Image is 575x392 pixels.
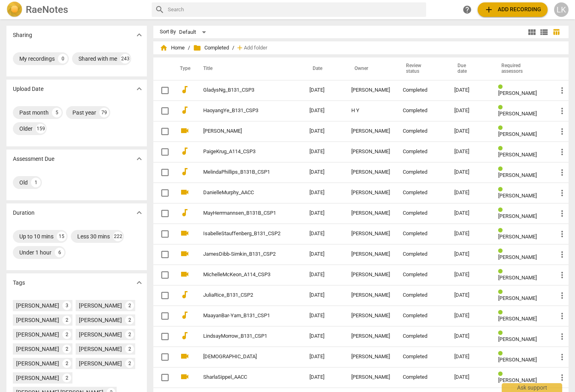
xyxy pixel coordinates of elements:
div: [PERSON_NAME] [351,292,390,298]
div: [PERSON_NAME] [351,210,390,216]
div: [PERSON_NAME] [351,313,390,319]
span: audiotrack [180,105,190,115]
div: [PERSON_NAME] [79,302,122,310]
span: [PERSON_NAME] [498,336,537,342]
span: more_vert [557,168,567,177]
div: [DATE] [454,190,485,196]
span: audiotrack [180,310,190,320]
div: Completed [403,87,441,93]
button: Upload [478,2,548,17]
div: [DATE] [454,272,485,278]
th: Title [194,57,303,80]
span: videocam [180,249,190,259]
div: [DATE] [454,149,485,155]
span: more_vert [557,352,567,362]
span: [PERSON_NAME] [498,193,537,199]
div: [PERSON_NAME] [351,354,390,360]
button: Show more [133,277,145,289]
div: [DATE] [454,251,485,257]
div: [PERSON_NAME] [16,345,59,353]
div: [PERSON_NAME] [16,374,59,382]
span: [PERSON_NAME] [498,213,537,219]
span: [PERSON_NAME] [498,254,537,260]
div: 5 [52,108,62,117]
th: Due date [448,57,492,80]
span: Review status: completed [498,228,506,234]
a: MaayanBar-Yam_B131_CSP1 [203,313,280,319]
p: Assessment Due [13,155,54,163]
span: view_module [527,27,537,37]
span: [PERSON_NAME] [498,152,537,158]
div: [PERSON_NAME] [351,169,390,175]
span: Review status: completed [498,146,506,152]
div: 2 [62,330,71,339]
div: Completed [403,272,441,278]
td: [DATE] [303,203,345,224]
span: add [484,5,494,14]
div: Less 30 mins [77,232,110,240]
a: IsabelleStauffenberg_B131_CSP2 [203,231,280,237]
div: Completed [403,374,441,380]
div: Completed [403,210,441,216]
a: MayHerrmannsen_B131B_CSP1 [203,210,280,216]
div: Older [19,125,33,133]
span: [PERSON_NAME] [498,234,537,240]
span: videocam [180,372,190,382]
span: [PERSON_NAME] [498,131,537,137]
span: Review status: completed [498,105,506,111]
span: [PERSON_NAME] [498,316,537,322]
span: more_vert [557,147,567,157]
a: MelindaPhillips_B131B_CSP1 [203,169,280,175]
span: [PERSON_NAME] [498,90,537,96]
td: [DATE] [303,326,345,347]
p: Sharing [13,31,32,39]
div: Completed [403,128,441,134]
div: 222 [113,232,123,241]
a: [PERSON_NAME] [203,128,280,134]
span: audiotrack [180,290,190,300]
p: Tags [13,279,25,287]
div: [PERSON_NAME] [79,316,122,324]
span: Review status: completed [498,187,506,193]
span: home [160,44,168,52]
p: Duration [13,209,35,217]
span: Add folder [244,45,267,51]
div: 2 [125,330,134,339]
span: more_vert [557,127,567,136]
td: [DATE] [303,265,345,285]
span: [PERSON_NAME] [498,111,537,117]
span: more_vert [557,250,567,259]
div: 243 [120,54,130,64]
td: [DATE] [303,306,345,326]
div: [PERSON_NAME] [351,231,390,237]
div: Completed [403,354,441,360]
th: Required assessors [492,57,551,80]
span: audiotrack [180,85,190,94]
span: Review status: completed [498,207,506,213]
div: 79 [99,108,109,117]
div: 2 [62,359,71,368]
a: [DEMOGRAPHIC_DATA] [203,354,280,360]
div: [DATE] [454,374,485,380]
button: Show more [133,29,145,41]
div: Completed [403,190,441,196]
td: [DATE] [303,162,345,183]
td: [DATE] [303,224,345,244]
div: 2 [125,345,134,353]
a: PaigeKrug_A114_CSP3 [203,149,280,155]
h2: RaeNotes [26,4,68,15]
span: view_list [539,27,549,37]
span: folder [193,44,201,52]
span: audiotrack [180,146,190,156]
span: expand_more [134,30,144,40]
span: more_vert [557,188,567,198]
div: [PERSON_NAME] [79,330,122,339]
a: GladysNg_B131_CSP3 [203,87,280,93]
td: [DATE] [303,367,345,388]
div: [DATE] [454,169,485,175]
div: Completed [403,313,441,319]
span: videocam [180,228,190,238]
button: LK [554,2,569,17]
div: [PERSON_NAME] [16,302,59,310]
div: 2 [62,316,71,324]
